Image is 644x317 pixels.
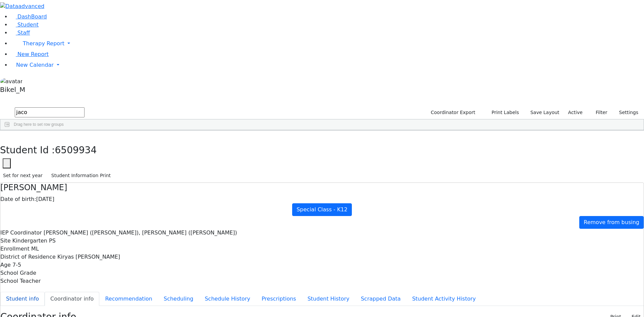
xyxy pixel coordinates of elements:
a: New Report [11,51,49,57]
span: Therapy Report [23,40,64,47]
span: Remove from busing [584,219,639,225]
button: Prescriptions [256,292,302,306]
span: Staff [17,30,30,36]
span: New Report [17,51,49,57]
a: Student [11,21,39,28]
span: [PERSON_NAME] ([PERSON_NAME]), [PERSON_NAME] ([PERSON_NAME]) [44,229,237,236]
button: Student Activity History [407,292,482,306]
span: Kiryas [PERSON_NAME] [57,254,120,260]
label: Active [565,107,586,118]
label: IEP Coordinator [0,229,42,237]
button: Recommendation [99,292,158,306]
button: Schedule History [199,292,256,306]
label: School Grade [0,269,36,277]
div: [DATE] [0,195,644,203]
button: Coordinator info [45,292,99,306]
button: Settings [610,107,641,118]
label: Site [0,237,11,245]
a: Special Class - K12 [292,203,352,216]
button: Scheduling [158,292,199,306]
span: Student [17,21,39,28]
button: Student History [302,292,355,306]
button: Student Information Print [48,170,114,181]
input: Search [15,107,85,117]
span: Kindergarten PS [12,237,56,244]
button: Filter [587,107,610,118]
button: Scrapped Data [355,292,407,306]
h4: [PERSON_NAME] [0,183,644,193]
a: Staff [11,30,30,36]
button: Print Labels [484,107,522,118]
label: Age [0,261,11,269]
label: School Teacher [0,277,41,285]
a: Remove from busing [579,216,644,229]
span: DashBoard [17,13,47,20]
label: Date of birth: [0,195,36,203]
a: Therapy Report [11,37,644,50]
span: ML [31,246,39,252]
a: DashBoard [11,13,47,20]
span: New Calendar [16,62,54,68]
button: Save Layout [527,107,562,118]
a: New Calendar [11,58,644,72]
label: Enrollment [0,245,30,253]
span: Drag here to set row groups [14,122,64,127]
span: 6509934 [55,145,97,156]
button: Coordinator Export [426,107,478,118]
button: Student info [0,292,45,306]
span: 7-5 [12,262,21,268]
label: District of Residence [0,253,56,261]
